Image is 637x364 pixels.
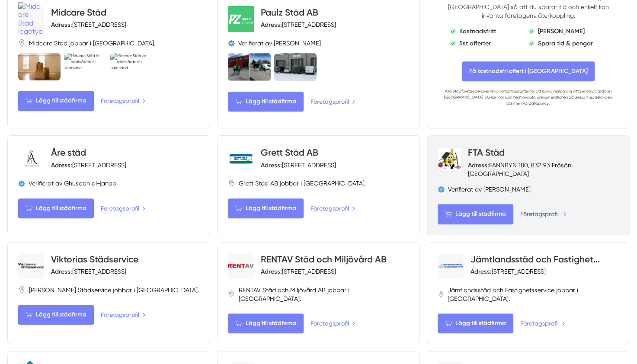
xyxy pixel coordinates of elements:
svg: Pin / Karta [228,180,235,187]
span: Verifierat av Ghusoon al-janabi [29,179,118,188]
p: [PERSON_NAME] [538,27,585,35]
: Lägg till städfirma [438,313,513,333]
a: Företagsprofil [310,204,355,213]
a: datapolicy. [529,101,549,105]
a: Företagsprofil [101,96,146,105]
a: Viktorias Städservice [51,254,138,265]
strong: Adress: [51,21,72,29]
: Lägg till städfirma [18,198,94,218]
img: Paulz Städ AB är lokalvårdare i Jämtland [274,53,317,81]
div: [STREET_ADDRESS] [261,267,336,276]
span: Jämtlandsstäd och Fastighetsservice jobbar i [GEOGRAPHIC_DATA]. [448,286,619,303]
span: [PERSON_NAME] Städservice jobbar i [GEOGRAPHIC_DATA]. [29,286,199,294]
strong: Adress: [471,268,492,275]
a: Paulz Städ AB [261,7,318,18]
span: Midcare Städ jobbar i [GEOGRAPHIC_DATA]. [29,39,155,48]
strong: Adress: [51,268,72,275]
div: [STREET_ADDRESS] [51,161,126,169]
div: [STREET_ADDRESS] [261,20,336,29]
img: RENTAV Städ och Miljövård AB logotyp [228,263,254,268]
img: Midcare Städ logotyp [18,2,44,35]
: Lägg till städfirma [18,305,94,325]
div: [STREET_ADDRESS] [51,20,126,29]
a: Företagsprofil [520,319,565,328]
div: [STREET_ADDRESS] [261,161,336,169]
span: Verifierat av [PERSON_NAME] [238,39,321,48]
a: Midcare Städ [51,7,106,18]
img: Jämtlandsstäd och Fastighetsservice logotyp [438,263,464,269]
img: Grett Städ AB logotyp [228,146,254,172]
a: FTA Städ [468,147,505,158]
a: Företagsprofil [101,204,146,213]
img: Midcare Städ är lokalvårdare i Jämtland [110,53,153,81]
p: 5st offerter [459,39,491,48]
span: Grett Städ AB jobbar i [GEOGRAPHIC_DATA]. [239,179,366,188]
a: RENTAV Städ och Miljövård AB [261,254,387,265]
strong: Adress: [468,161,489,169]
svg: Pin / Karta [18,39,26,47]
div: [STREET_ADDRESS] [471,267,546,276]
img: FTA Städ logotyp [438,147,461,171]
a: Företagsprofil [310,97,355,106]
a: Alla Städföretag [445,89,475,93]
span: Verifierat av [PERSON_NAME] [448,185,531,194]
a: Jämtlandsstäd och Fastighet... [471,254,600,265]
: Lägg till städfirma [438,204,513,224]
p: Kostnadsfritt [459,27,496,35]
strong: Adress: [261,268,282,275]
p: Spara tid & pengar [538,39,593,48]
img: Åre städ logotyp [18,146,44,172]
a: Företagsprofil [101,310,146,319]
a: Grett Städ AB [261,147,318,158]
a: Åre städ [51,147,86,158]
div: [STREET_ADDRESS] [51,267,126,276]
img: Viktorias Städservice logotyp [18,263,44,268]
: Lägg till städfirma [228,92,304,112]
svg: Pin / Karta [438,291,444,298]
img: Paulz Städ AB är lokalvårdare i Jämtland [228,53,271,81]
strong: Adress: [51,161,72,169]
p: behöver dina kontaktuppgifter för att kunna hjälpa dig hitta en lokalvårdare i [GEOGRAPHIC_DATA].... [441,88,615,106]
img: Midcare Städ är lokalvårdare i Jämtland [18,53,61,81]
img: Midcare Städ är lokalvårdare i Jämtland [64,53,107,81]
: Lägg till städfirma [18,91,94,111]
svg: Pin / Karta [18,286,26,294]
span: Få kostnadsfri offert i Jämtlands län [462,61,595,81]
strong: Adress: [261,21,282,29]
div: FANNBYN 180, 832 93 Frösön, [GEOGRAPHIC_DATA] [468,161,619,178]
: Lägg till städfirma [228,198,304,218]
span: RENTAV Städ och Miljövård AB jobbar i [GEOGRAPHIC_DATA]. [238,286,409,303]
strong: Adress: [261,161,282,169]
svg: Pin / Karta [228,291,235,298]
a: Företagsprofil [310,319,355,328]
a: Företagsprofil [520,209,567,219]
img: Paulz Städ AB logotyp [228,6,254,32]
: Lägg till städfirma [228,313,304,333]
